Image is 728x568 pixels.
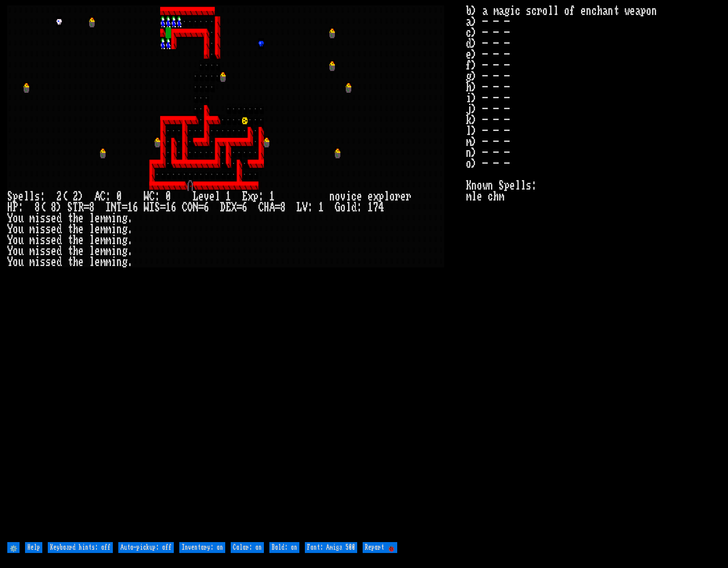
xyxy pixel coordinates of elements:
div: s [40,246,45,256]
div: o [13,246,18,256]
div: t [67,256,73,267]
input: Keyboard hints: off [48,542,113,553]
div: s [40,256,45,267]
div: e [368,191,373,202]
div: p [379,191,384,202]
div: h [73,246,78,256]
div: : [18,202,24,213]
div: = [160,202,166,213]
div: 7 [373,202,379,213]
div: s [40,224,45,235]
div: o [13,235,18,246]
div: e [78,224,84,235]
div: 8 [35,202,40,213]
div: l [89,256,95,267]
div: l [89,213,95,224]
div: 1 [226,191,231,202]
div: p [253,191,258,202]
div: 1 [318,202,324,213]
div: d [351,202,357,213]
div: n [116,213,122,224]
div: A [269,202,275,213]
div: g [122,224,127,235]
div: m [100,235,106,246]
div: u [18,224,24,235]
div: : [40,191,45,202]
div: s [45,256,51,267]
div: = [275,202,280,213]
div: l [346,202,351,213]
div: I [106,202,111,213]
div: s [40,213,45,224]
div: e [95,246,100,256]
div: e [18,191,24,202]
div: e [78,246,84,256]
input: Bold: on [269,542,299,553]
div: i [35,246,40,256]
div: e [78,256,84,267]
div: X [231,202,237,213]
div: l [89,246,95,256]
div: d [56,256,62,267]
div: e [357,191,362,202]
div: 6 [133,202,138,213]
div: Y [7,246,13,256]
div: m [100,224,106,235]
div: W [144,202,149,213]
div: C [182,202,187,213]
div: 6 [204,202,209,213]
div: . [127,256,133,267]
div: l [89,224,95,235]
div: m [106,213,111,224]
div: = [84,202,89,213]
div: i [35,235,40,246]
input: Auto-pickup: off [118,542,174,553]
div: Y [7,224,13,235]
div: C [258,202,264,213]
div: e [78,235,84,246]
div: m [106,224,111,235]
div: A [95,191,100,202]
div: t [67,213,73,224]
div: m [100,213,106,224]
div: 1 [166,202,171,213]
div: n [116,246,122,256]
div: m [100,246,106,256]
div: u [18,256,24,267]
div: . [127,246,133,256]
div: Y [7,213,13,224]
div: g [122,235,127,246]
input: ⚙️ [7,542,20,553]
div: 8 [89,202,95,213]
div: 0 [166,191,171,202]
div: Y [7,235,13,246]
div: e [51,213,56,224]
div: v [340,191,346,202]
div: l [384,191,389,202]
div: u [18,213,24,224]
div: : [357,202,362,213]
div: m [100,256,106,267]
div: C [149,191,155,202]
div: t [67,235,73,246]
div: x [373,191,379,202]
div: m [29,256,35,267]
div: s [45,224,51,235]
div: . [127,213,133,224]
div: 0 [116,191,122,202]
div: = [198,202,204,213]
div: i [111,213,116,224]
div: l [215,191,220,202]
div: R [78,202,84,213]
div: = [122,202,127,213]
input: Font: Amiga 500 [305,542,357,553]
div: n [116,256,122,267]
div: m [106,256,111,267]
div: h [73,213,78,224]
div: I [149,202,155,213]
div: e [78,213,84,224]
div: = [237,202,242,213]
div: l [29,191,35,202]
div: T [73,202,78,213]
input: Inventory: on [179,542,225,553]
